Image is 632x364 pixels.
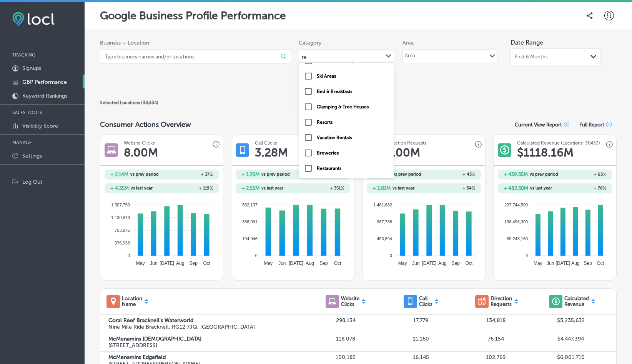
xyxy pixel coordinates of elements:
span: Current View Report [515,122,562,128]
p: Website Clicks [341,296,359,307]
label: Coral Reef Bracknell's Waterworld [108,317,308,324]
h2: + 54 [424,186,475,191]
span: Full Report [579,122,604,128]
tspan: 493,894 [377,236,392,241]
tspan: Jun [150,261,157,266]
h3: Call Clicks [255,140,277,146]
h2: + 4.35M [110,185,129,191]
tspan: 207,744,500 [504,202,528,207]
tspan: May [534,261,542,266]
tspan: Aug [176,261,184,266]
tspan: 0 [255,253,258,258]
p: 298,134 [308,317,383,324]
label: Ski Areas [317,73,336,79]
label: McMenamins Edgefield [108,354,308,361]
h2: + 37 [162,172,213,177]
span: % [341,186,344,191]
span: vs prev period [130,172,159,176]
tspan: Jun [547,261,554,266]
tspan: [DATE] [556,261,570,266]
h2: + 439.35M [504,171,528,177]
tspan: 0 [390,253,392,258]
span: % [603,172,606,177]
h2: + 2.81M [373,185,391,191]
tspan: 376,938 [115,241,130,245]
span: vs last year [131,186,153,190]
h2: + 65 [560,172,606,177]
p: 11,160 [383,336,458,342]
span: vs prev period [393,172,421,176]
tspan: 138,496,300 [504,219,528,224]
input: Type business names and/or locations [104,50,265,63]
tspan: 1,507,750 [111,202,130,207]
span: vs last year [530,186,552,190]
p: Signups [22,65,41,71]
tspan: 0 [128,253,130,258]
p: 134,818 [458,317,533,324]
tspan: 987,788 [377,219,392,224]
p: [STREET_ADDRESS] [108,342,308,349]
tspan: 388,091 [242,219,258,224]
p: 17,779 [383,317,458,324]
span: Business + Location [100,40,291,46]
label: Resorts [317,120,333,125]
p: Direction Requests [491,296,512,307]
tspan: May [398,261,407,266]
label: Bed & Breakfasts [317,89,352,94]
h2: + 2.55M [241,185,259,191]
span: vs prev period [530,172,558,176]
tspan: 194,046 [242,236,258,241]
img: fda3e92497d09a02dc62c9cd864e3231.png [12,12,55,26]
span: First 6 Months [515,54,548,60]
p: Calculated Revenue [564,296,589,307]
tspan: 1,481,682 [373,202,392,207]
p: $6,001,710 [533,354,608,361]
tspan: [DATE] [289,261,303,266]
h3: Website Clicks [124,140,155,146]
label: Breweries [317,150,339,156]
tspan: [DATE] [422,261,437,266]
tspan: Jun [278,261,286,266]
p: GBP Performance [22,79,67,85]
tspan: 0 [526,253,528,258]
tspan: May [136,261,145,266]
p: Nine Mile Ride Bracknell, RG12 7JQ, [GEOGRAPHIC_DATA] [108,324,308,330]
span: vs prev period [261,172,290,176]
p: Visibility Score [22,123,58,129]
h1: $ 1118.16M [517,146,574,160]
tspan: Oct [334,261,341,266]
p: 118,078 [308,336,383,342]
p: $3,235,632 [533,317,608,324]
label: Vacation Rentals [317,135,352,140]
label: Restaurants [317,166,341,171]
tspan: Sep [452,261,460,266]
p: 76,154 [458,336,533,342]
p: Location Name [122,296,142,307]
p: Log Out [22,179,42,185]
h2: + 2.14M [110,171,128,177]
tspan: Aug [438,261,446,266]
tspan: 582,137 [242,202,258,207]
span: % [472,186,475,191]
p: Keyword Rankings [22,93,67,99]
h2: + 482.30M [504,185,528,191]
p: $4,447,394 [533,336,608,342]
p: Google Business Profile Performance [100,9,286,22]
tspan: 1,130,813 [111,215,130,220]
tspan: Aug [306,261,314,266]
span: % [603,186,606,191]
span: % [210,186,213,191]
h3: Calculated Revenue (Locations: 38433) [517,140,600,146]
tspan: 753,875 [115,228,130,233]
p: Settings [22,153,42,159]
tspan: Oct [466,261,473,266]
label: District [299,67,394,73]
h2: + 57 [293,172,344,177]
span: % [210,172,213,177]
h2: + 119 [162,186,213,191]
h2: + 351 [293,186,344,191]
tspan: May [264,261,273,266]
tspan: Aug [571,261,579,266]
h1: 8.00M [386,146,420,160]
h2: + 43 [424,172,475,177]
